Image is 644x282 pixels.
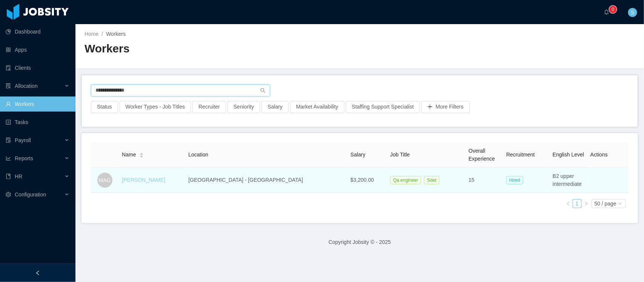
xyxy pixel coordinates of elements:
[421,101,470,113] button: icon: plusMore Filters
[15,137,31,143] span: Payroll
[261,101,289,113] button: Salary
[85,31,98,37] a: Home
[564,199,573,208] li: Previous Page
[350,152,366,158] span: Salary
[584,201,589,206] i: icon: right
[469,148,495,162] span: Overall Experience
[6,24,69,39] a: icon: pie-chartDashboard
[75,229,644,255] footer: Copyright Jobsity © - 2025
[573,199,582,208] li: 1
[553,152,584,158] span: English Level
[185,168,347,193] td: [GEOGRAPHIC_DATA] - [GEOGRAPHIC_DATA]
[6,138,11,143] i: icon: file-protect
[139,152,143,154] i: icon: caret-up
[101,31,103,37] span: /
[6,192,11,197] i: icon: setting
[582,199,591,208] li: Next Page
[466,168,503,193] td: 15
[15,83,38,89] span: Allocation
[139,155,143,157] i: icon: caret-down
[6,115,69,130] a: icon: profileTasks
[6,83,11,89] i: icon: solution
[6,174,11,179] i: icon: book
[139,152,144,157] div: Sort
[99,173,111,188] span: MAG
[15,155,33,161] span: Reports
[566,201,570,206] i: icon: left
[573,199,581,208] a: 1
[120,101,191,113] button: Worker Types - Job Titles
[506,152,535,158] span: Recruitment
[227,101,260,113] button: Seniority
[618,201,622,207] i: icon: down
[6,97,69,112] a: icon: userWorkers
[6,156,11,161] i: icon: line-chart
[390,152,410,158] span: Job Title
[346,101,420,113] button: Staffing Support Specialist
[550,168,587,193] td: B2 upper intermediate
[609,6,617,13] sup: 0
[188,152,208,158] span: Location
[350,177,374,183] span: $3,200.00
[192,101,226,113] button: Recruiter
[631,8,634,17] span: S
[15,173,22,179] span: HR
[390,176,421,184] span: Qa engineer
[590,152,608,158] span: Actions
[260,88,266,93] i: icon: search
[506,176,523,184] span: Hired
[6,60,69,75] a: icon: auditClients
[106,31,126,37] span: Workers
[6,42,69,57] a: icon: appstoreApps
[15,192,46,198] span: Configuration
[91,101,118,113] button: Status
[122,151,136,159] span: Name
[290,101,344,113] button: Market Availability
[424,176,440,184] span: Sdet
[604,9,609,15] i: icon: bell
[122,177,165,183] a: [PERSON_NAME]
[595,199,616,208] div: 50 / page
[85,41,360,57] h2: Workers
